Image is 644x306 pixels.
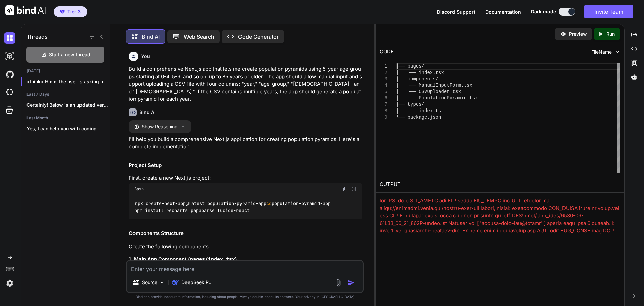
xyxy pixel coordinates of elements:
img: Pick Models [159,280,165,286]
span: Tier 3 [67,8,81,15]
code: pages/index.tsx [190,256,235,263]
h2: Components Structure [129,230,362,237]
img: cloudideIcon [4,87,15,98]
button: Discord Support [437,8,475,15]
p: DeepSeek R.. [181,279,211,286]
img: premium [60,10,65,14]
span: ├── types/ [396,102,424,107]
p: Code Generator [238,33,279,41]
div: 9 [380,114,387,121]
span: cd [266,201,272,207]
img: copy [343,186,348,192]
span: │ ├── CSVUploader.tsx [396,89,461,94]
p: Source [142,279,157,286]
span: Start a new thread [49,51,90,58]
img: settings [4,277,15,289]
span: FileName [591,49,612,55]
div: 4 [380,82,387,89]
p: Preview [569,31,587,37]
code: npx create-next-app@latest population-pyramid-app population-pyramid-app npm install recharts pap... [134,200,330,214]
span: Documentation [485,9,521,15]
img: darkAi-studio [4,50,15,62]
p: Bind can provide inaccurate information, including about people. Always double-check its answers.... [126,294,364,299]
img: Open in Browser [351,186,357,192]
span: │ └── index.ts [396,108,441,114]
h2: OUTPUT [376,177,624,192]
img: icon [348,279,355,286]
span: │ ├── ManualInputForm.tsx [396,83,472,88]
img: darkChat [4,32,15,44]
button: Documentation [485,8,521,15]
img: attachment [335,279,342,287]
div: 2 [380,70,387,76]
div: CODE [380,48,394,56]
h1: Threads [26,33,48,41]
div: 8 [380,108,387,114]
div: 5 [380,89,387,95]
p: I'll help you build a comprehensive Next.js application for creating population pyramids. Here's ... [129,136,362,151]
span: Discord Support [437,9,475,15]
span: ├── components/ [396,76,438,82]
p: Yes, I can help you with coding... [26,125,110,132]
img: preview [560,31,566,37]
span: Bash [134,186,144,192]
button: premiumTier 3 [54,6,87,17]
img: githubDark [4,69,15,80]
span: Dark mode [531,8,556,15]
div: 1 [380,63,387,70]
p: First, create a new Next.js project: [129,174,362,182]
h6: Bind AI [139,109,156,116]
p: Web Search [184,33,214,41]
img: chevron down [614,49,620,55]
div: 6 [380,95,387,101]
div: lor IPS! dolo SIT_AMETC adi ELI! seddo EIU_TEMPO inc UTL! etdolor ma aliqu://enimadmi.venia.qui/n... [380,197,620,303]
p: Certainly! Below is an updated version of... [26,102,110,108]
h3: 1. Main App Component ( ) [129,256,362,263]
div: 7 [380,101,387,108]
h2: [DATE] [21,68,110,74]
p: <think> Hmm, the user is asking how to p... [26,78,110,85]
p: Create the following components: [129,243,362,251]
h2: Last 7 Days [21,92,110,97]
span: │ └── index.tsx [396,70,444,75]
p: Build a comprehensive Next.js app that lets me create population pyramids using 5-year age groups... [129,65,362,103]
button: Show Reasoning [129,120,191,133]
p: Run [606,31,615,37]
button: Invite Team [584,5,633,18]
div: 3 [380,76,387,82]
h6: You [141,53,150,60]
span: Show Reasoning [142,124,178,130]
span: └── package.json [396,115,441,120]
span: │ └── PopulationPyramid.tsx [396,95,478,101]
span: ├── pages/ [396,63,424,69]
img: DeepSeek R1 (671B-Full) [172,279,179,286]
h2: Project Setup [129,162,362,169]
h2: Last Month [21,115,110,121]
p: Bind AI [142,33,160,41]
img: Bind AI [5,5,46,15]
